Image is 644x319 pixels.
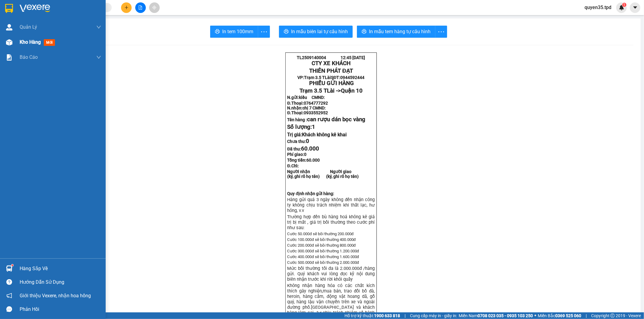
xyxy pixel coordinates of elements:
[304,110,328,115] span: 0933552952
[258,28,270,36] span: more
[284,29,289,35] span: printer
[287,191,334,196] strong: Quy định nhận gửi hàng:
[459,312,533,319] span: Miền Nam
[306,158,320,163] span: 60.000
[47,20,85,27] div: chị 7
[287,232,354,236] span: Cước 50.000đ sẽ bồi thường 200.000đ
[622,3,626,7] sup: 1
[287,243,356,248] span: Cước 200.000đ sẽ bồi thường 800.000đ
[297,75,364,80] strong: VP: SĐT:
[357,26,435,38] button: printerIn mẫu tem hàng tự cấu hình
[20,23,37,31] span: Quản Lý
[5,6,14,12] span: Gửi:
[11,264,13,266] sup: 1
[287,95,325,100] strong: N.gửi:
[287,260,359,265] span: Cước 500.000đ sẽ bồi thường 2.000.000đ
[435,26,447,38] button: more
[304,101,328,106] span: 0764777292
[20,53,38,61] span: Báo cáo
[435,28,447,36] span: more
[303,106,326,110] span: chị 7 CMND:
[5,5,43,20] div: Trạm 3.5 TLài
[47,6,62,12] span: Nhận:
[341,87,363,94] span: Quận 10
[312,124,315,130] span: 1
[307,116,365,123] span: can rượu dán bọc vàng
[405,312,405,319] span: |
[287,132,347,137] span: Trị giá:
[222,28,253,35] span: In tem 100mm
[279,26,353,38] button: printerIn mẫu biên lai tự cấu hình
[623,3,625,7] span: 1
[124,5,129,10] span: plus
[538,312,581,319] span: Miền Bắc
[5,39,44,46] div: 60.000
[304,75,331,80] span: Trạm 3.5 TLài
[580,4,616,11] span: quyen35.tpd
[619,5,624,10] img: icon-new-feature
[287,169,351,174] strong: Người nhận Người giao
[630,2,640,13] button: caret-down
[287,254,359,259] span: Cước 400.000đ sẽ bồi thường 1.600.000đ
[44,39,55,46] span: mới
[5,39,14,46] span: CR :
[312,60,351,67] strong: CTY XE KHÁCH
[344,312,400,319] span: Hỗ trợ kỹ thuật:
[586,312,587,319] span: |
[6,265,12,272] img: warehouse-icon
[297,55,326,60] span: TL2509140004
[121,2,132,13] button: plus
[287,197,375,213] span: Hàng gửi quá 3 ngày không đến nhận công ty không chịu trách nhiệm khi thất lạc, hư hỏn...
[301,145,319,152] span: 60.000
[20,39,41,45] span: Kho hàng
[287,152,306,157] strong: Phí giao:
[306,138,309,144] span: 0
[287,117,365,122] strong: Tên hàng :
[6,39,12,46] img: warehouse-icon
[287,249,359,253] span: Cước 300.000đ sẽ bồi thường 1.200.000đ
[287,106,326,110] strong: N.nhận:
[287,147,319,151] strong: Đã thu:
[341,55,351,60] span: 12:45
[20,292,91,299] span: Giới thiệu Vexere, nhận hoa hồng
[352,55,365,60] span: [DATE]
[299,95,325,100] span: kiều CMND:
[341,75,365,80] span: 0944592444
[287,124,315,130] span: Số lượng:
[20,264,101,273] div: Hàng sắp về
[6,293,12,298] span: notification
[6,279,12,285] span: question-circle
[6,306,12,312] span: message
[302,132,347,137] span: Khách không kê khai
[152,5,156,10] span: aim
[362,29,367,35] span: printer
[215,29,220,35] span: printer
[374,313,400,318] strong: 1900 633 818
[96,55,101,60] span: down
[138,5,143,10] span: file-add
[210,26,258,38] button: printerIn tem 100mm
[287,101,328,106] strong: Đ.Thoại:
[309,68,353,74] strong: THIÊN PHÁT ĐẠT
[534,314,536,317] span: ⚪️
[287,266,375,282] span: Mức bồi thường tối đa là 2.000.000đ /hàng gửi. Quý khách vui lòng đọc kỹ nội dung biên nhận trước...
[410,312,457,319] span: Cung cấp máy in - giấy in:
[369,28,431,35] span: In mẫu tem hàng tự cấu hình
[287,110,328,115] strong: Đ.Thoại:
[6,54,12,61] img: solution-icon
[291,28,348,35] span: In mẫu biên lai tự cấu hình
[309,80,354,87] span: PHIẾU GỬI HÀNG
[20,305,101,314] div: Phản hồi
[287,158,320,163] span: Tổng tiền:
[96,25,101,30] span: down
[6,24,12,30] img: warehouse-icon
[555,313,581,318] strong: 0369 525 060
[20,278,101,287] div: Hướng dẫn sử dụng
[300,87,363,94] span: Trạm 3.5 TLài ->
[304,152,306,157] span: 0
[478,313,533,318] strong: 0708 023 035 - 0935 103 250
[5,4,13,13] img: logo-vxr
[287,237,356,242] span: Cước 100.000đ sẽ bồi thường 400.000đ
[610,314,615,318] span: copyright
[287,139,309,144] strong: Chưa thu:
